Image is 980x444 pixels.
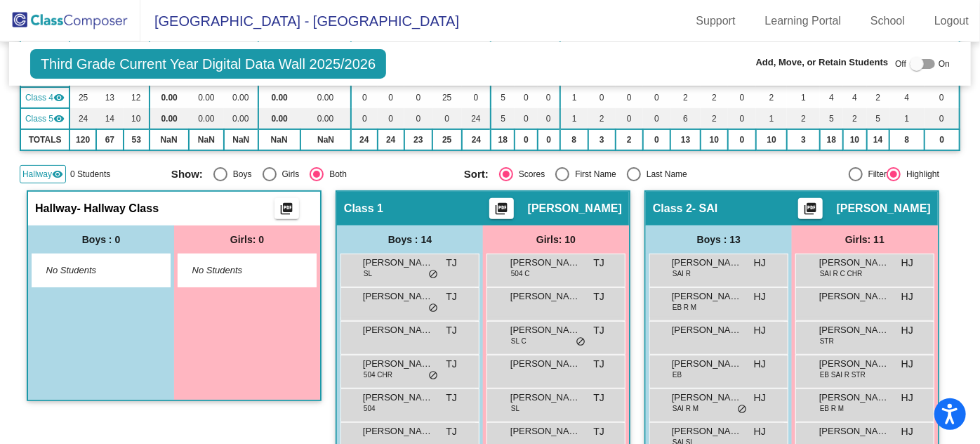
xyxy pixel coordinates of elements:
[819,357,889,371] span: [PERSON_NAME]
[701,87,728,108] td: 2
[901,256,913,270] span: HJ
[756,55,889,70] span: Add, Move, or Retain Students
[889,108,925,129] td: 1
[351,87,377,108] td: 0
[150,129,189,150] td: NaN
[511,403,519,414] span: SL
[843,87,867,108] td: 4
[510,256,581,270] span: [PERSON_NAME]
[446,357,457,372] span: TJ
[511,268,530,279] span: 504 C
[493,202,510,221] mat-icon: picture_as_pdf
[560,108,588,129] td: 1
[344,202,383,216] span: Class 1
[428,269,438,280] span: do_not_disturb_alt
[593,289,604,304] span: TJ
[189,87,225,108] td: 0.00
[901,357,913,372] span: HJ
[672,289,742,303] span: [PERSON_NAME]
[819,424,889,438] span: [PERSON_NAME]
[53,113,65,124] mat-icon: visibility
[593,357,604,372] span: TJ
[428,303,438,314] span: do_not_disturb_alt
[754,10,853,32] a: Learning Portal
[820,129,842,150] td: 18
[150,87,189,108] td: 0.00
[378,129,404,150] td: 24
[756,108,787,129] td: 1
[364,403,376,414] span: 504
[511,336,527,346] span: SL C
[515,87,538,108] td: 0
[224,87,258,108] td: 0.00
[901,424,913,439] span: HJ
[189,108,225,129] td: 0.00
[672,256,742,270] span: [PERSON_NAME]
[20,129,69,150] td: TOTALS
[404,129,432,150] td: 23
[25,112,53,125] span: Class 5
[300,87,351,108] td: 0.00
[819,256,889,270] span: [PERSON_NAME]
[404,108,432,129] td: 0
[515,129,538,150] td: 0
[538,129,560,150] td: 0
[150,108,189,129] td: 0.00
[895,58,906,70] span: Off
[643,87,670,108] td: 0
[754,256,766,270] span: HJ
[363,391,433,405] span: [PERSON_NAME]
[378,108,404,129] td: 0
[859,10,916,32] a: School
[189,129,225,150] td: NaN
[337,226,483,254] div: Boys : 14
[728,87,757,108] td: 0
[685,10,747,32] a: Support
[560,129,588,150] td: 8
[641,168,687,181] div: Last Name
[364,370,392,380] span: 504 CHR
[787,129,820,150] td: 3
[593,256,604,270] span: TJ
[820,336,834,346] span: STR
[258,129,300,150] td: NaN
[672,424,742,438] span: [PERSON_NAME]
[69,108,96,129] td: 24
[672,323,742,337] span: [PERSON_NAME]
[538,87,560,108] td: 0
[464,167,746,181] mat-radio-group: Select an option
[588,87,616,108] td: 0
[69,129,96,150] td: 120
[843,129,867,150] td: 10
[754,424,766,439] span: HJ
[351,108,377,129] td: 0
[192,263,280,277] span: No Students
[756,87,787,108] td: 2
[96,129,124,150] td: 67
[462,129,491,150] td: 24
[22,168,52,181] span: Hallway
[923,10,980,32] a: Logout
[787,108,820,129] td: 2
[20,108,69,129] td: Meaghan Swenson - SAI
[363,424,433,438] span: [PERSON_NAME]
[643,108,670,129] td: 0
[462,87,491,108] td: 0
[560,87,588,108] td: 1
[446,424,457,439] span: TJ
[673,403,698,414] span: SAI R M
[404,87,432,108] td: 0
[446,289,457,304] span: TJ
[363,357,433,371] span: [PERSON_NAME]
[491,87,515,108] td: 5
[672,391,742,405] span: [PERSON_NAME]
[224,108,258,129] td: 0.00
[227,168,252,181] div: Boys
[96,87,124,108] td: 13
[171,168,203,181] span: Show:
[925,129,960,150] td: 0
[820,370,866,380] span: EB SAI R STR
[20,87,69,108] td: Maddy Salerno - SAI
[867,87,889,108] td: 2
[300,129,351,150] td: NaN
